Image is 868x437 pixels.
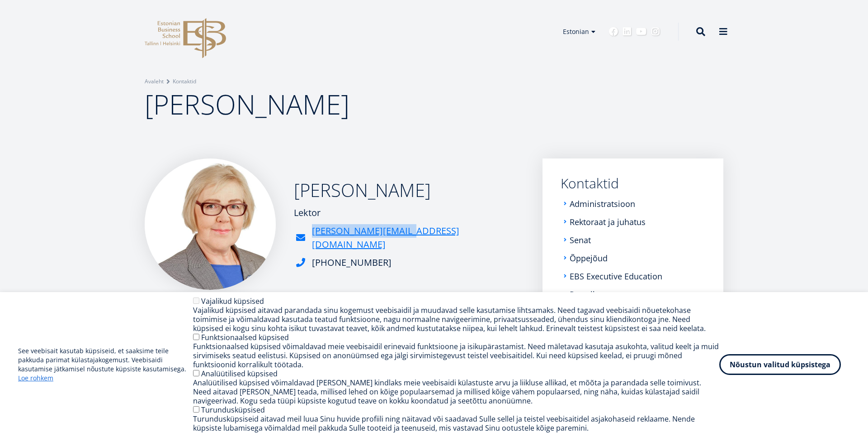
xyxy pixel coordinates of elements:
[193,306,719,333] div: Vajalikud küpsised aitavad parandada sinu kogemust veebisaidil ja muudavad selle kasutamise lihts...
[623,27,632,36] a: Linkedin
[145,158,276,290] img: Anne Lelumees
[570,254,608,263] a: Õppejõud
[609,27,618,36] a: Facebook
[570,199,635,208] a: Administratsioon
[570,217,646,226] a: Rektoraat ja juhatus
[201,369,278,379] label: Analüütilised küpsised
[193,378,719,405] div: Analüütilised küpsised võimaldavad [PERSON_NAME] kindlaks meie veebisaidi külastuste arvu ja liik...
[173,77,196,86] a: Kontaktid
[312,256,392,269] div: [PHONE_NUMBER]
[570,272,662,281] a: EBS Executive Education
[636,27,646,36] a: Youtube
[570,235,591,245] a: Senat
[570,290,599,299] a: Pressile
[193,414,719,432] div: Turundusküpsiseid aitavad meil luua Sinu huvide profiili ning näitavad või saadavad Sulle sellel ...
[145,77,164,86] a: Avaleht
[201,332,289,342] label: Funktsionaalsed küpsised
[201,296,264,306] label: Vajalikud küpsised
[294,206,524,220] div: Lektor
[561,177,705,190] a: Kontaktid
[201,405,265,415] label: Turundusküpsised
[18,374,53,383] a: Loe rohkem
[294,179,524,202] h2: [PERSON_NAME]
[193,342,719,369] div: Funktsionaalsed küpsised võimaldavad meie veebisaidil erinevaid funktsioone ja isikupärastamist. ...
[312,224,524,251] a: [PERSON_NAME][EMAIL_ADDRESS][DOMAIN_NAME]
[651,27,660,36] a: Instagram
[719,354,841,375] button: Nõustun valitud küpsistega
[18,346,193,383] p: See veebisait kasutab küpsiseid, et saaksime teile pakkuda parimat külastajakogemust. Veebisaidi ...
[145,86,349,123] span: [PERSON_NAME]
